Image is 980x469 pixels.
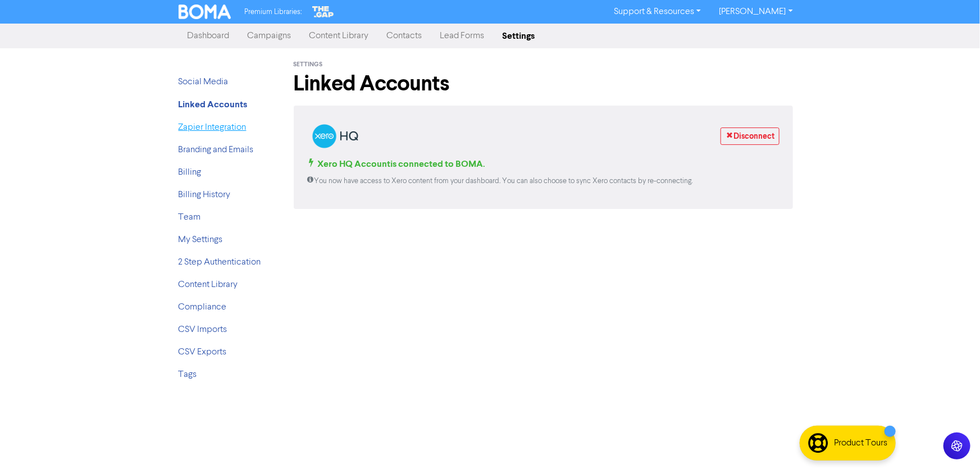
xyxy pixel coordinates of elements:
[179,78,229,86] a: Social Media
[179,370,197,379] a: Tags
[307,176,780,186] p: You now have access to Xero content from your dashboard. You can also choose to sync Xero contact...
[605,3,710,21] a: Support & Resources
[244,8,302,16] span: Premium Libraries:
[378,25,431,47] a: Contacts
[179,213,201,222] a: Team
[179,190,231,199] a: Billing History
[239,25,300,47] a: Campaigns
[710,3,801,21] a: [PERSON_NAME]
[307,119,363,153] img: xero logo
[179,258,261,267] a: 2 Step Authentication
[311,4,335,19] img: The Gap
[300,25,378,47] a: Content Library
[431,25,494,47] a: Lead Forms
[179,145,254,154] a: Branding and Emails
[179,235,223,244] a: My Settings
[179,325,227,334] a: CSV Imports
[179,168,202,177] a: Billing
[294,71,794,97] h1: Linked Accounts
[179,280,238,289] a: Content Library
[179,348,227,357] a: CSV Exports
[179,25,239,47] a: Dashboard
[721,128,780,145] a: Disconnect
[294,106,794,209] div: Getting Started with BOMA
[494,25,544,47] a: Settings
[179,99,248,110] strong: Linked Accounts
[179,123,247,132] a: Zapier Integration
[179,303,227,312] a: Compliance
[307,158,486,170] span: Xero HQ Account is connected to BOMA.
[179,101,248,110] a: Linked Accounts
[924,415,980,469] iframe: Chat Widget
[179,4,231,19] img: BOMA Logo
[294,61,323,69] span: Settings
